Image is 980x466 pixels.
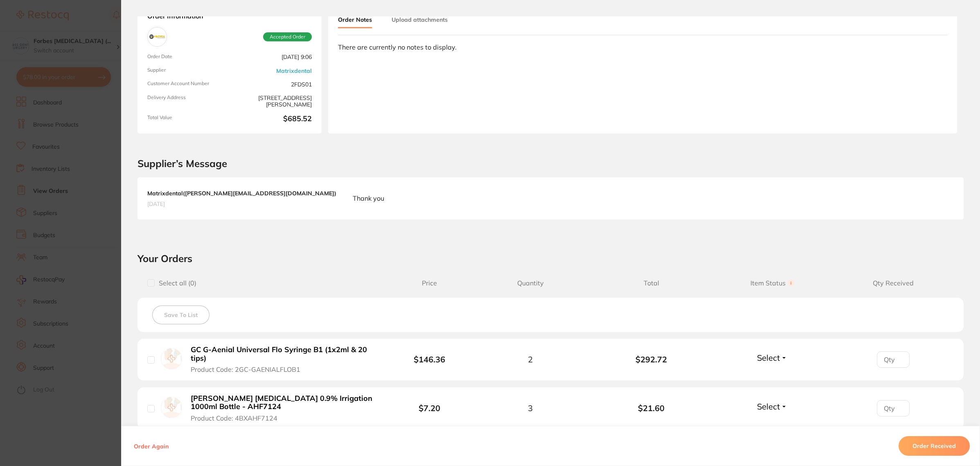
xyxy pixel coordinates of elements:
[233,115,312,124] b: $685.52
[147,200,336,208] span: [DATE]
[591,355,712,364] b: $292.72
[591,279,712,287] span: Total
[899,436,970,456] button: Order Received
[528,355,533,364] span: 2
[470,279,591,287] span: Quantity
[147,81,226,88] span: Customer Account Number
[147,190,336,197] b: Matrixdental ( [PERSON_NAME][EMAIL_ADDRESS][DOMAIN_NAME] )
[191,414,277,422] span: Product Code: 4BXAHF7124
[419,403,440,413] b: $7.20
[392,12,448,27] button: Upload attachments
[757,353,780,363] span: Select
[755,401,790,412] button: Select
[233,95,312,108] span: [STREET_ADDRESS][PERSON_NAME]
[338,12,372,28] button: Order Notes
[276,68,312,74] a: Matrixdental
[137,158,964,170] h2: Supplier’s Message
[591,403,712,413] b: $21.60
[155,279,196,287] span: Select all ( 0 )
[131,442,171,450] button: Order Again
[147,67,226,74] span: Supplier
[147,54,226,61] span: Order Date
[191,394,374,411] b: [PERSON_NAME] [MEDICAL_DATA] 0.9% Irrigation 1000ml Bottle - AHF7124
[188,345,377,374] button: GC G-Aenial Universal Flo Syringe B1 (1x2ml & 20 tips) Product Code: 2GC-GAENIALFLOB1
[137,252,964,265] h2: Your Orders
[233,81,312,88] span: 2FDS01
[712,279,833,287] span: Item Status
[833,279,954,287] span: Qty Received
[233,54,312,61] span: [DATE] 9:06
[147,95,226,108] span: Delivery Address
[389,279,470,287] span: Price
[191,366,300,373] span: Product Code: 2GC-GAENIALFLOB1
[147,12,312,20] strong: Order Information
[528,403,533,413] span: 3
[755,353,790,363] button: Select
[877,351,910,368] input: Qty
[757,401,780,412] span: Select
[414,354,445,364] b: $146.36
[353,194,384,203] p: Thank you
[147,115,226,124] span: Total Value
[338,43,947,51] div: There are currently no notes to display.
[877,400,910,416] input: Qty
[149,29,165,45] img: Matrixdental
[263,32,312,41] span: Accepted Order
[188,394,377,423] button: [PERSON_NAME] [MEDICAL_DATA] 0.9% Irrigation 1000ml Bottle - AHF7124 Product Code: 4BXAHF7124
[161,348,182,369] img: GC G-Aenial Universal Flo Syringe B1 (1x2ml & 20 tips)
[161,397,182,418] img: Baxter Sodium Chloride 0.9% Irrigation 1000ml Bottle - AHF7124
[152,305,210,324] button: Save To List
[191,346,374,362] b: GC G-Aenial Universal Flo Syringe B1 (1x2ml & 20 tips)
